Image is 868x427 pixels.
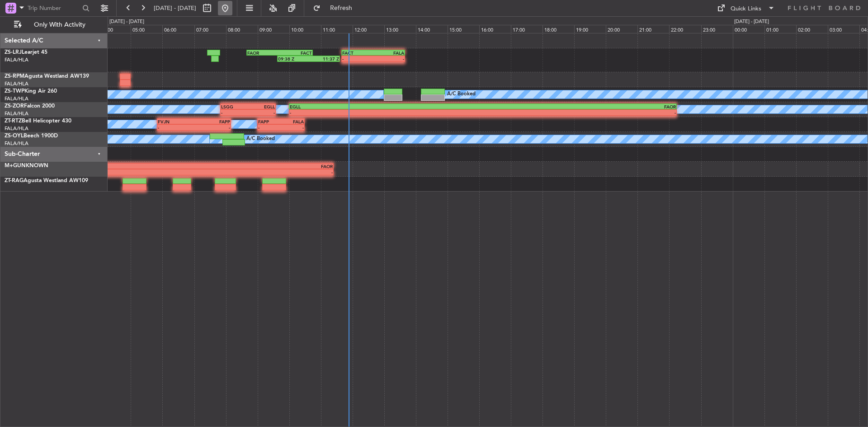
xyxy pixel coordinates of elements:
span: ZT-RTZ [5,118,22,124]
div: - [194,125,230,130]
a: FALA/HLA [5,95,28,102]
a: ZS-OYLBeech 1900D [5,133,58,139]
div: 20:00 [606,25,637,33]
div: 09:38 Z [278,56,309,61]
div: - [483,110,676,115]
a: FALA/HLA [5,80,28,87]
div: FACT [342,50,373,56]
span: M+G [5,163,17,169]
a: ZT-RAGAgusta Westland AW109 [5,178,88,183]
a: ZT-RTZBell Helicopter 430 [5,118,71,124]
a: ZS-RPMAgusta Westland AW139 [5,74,89,79]
div: 21:00 [637,25,669,33]
div: 02:00 [796,25,828,33]
div: FAPP [258,119,281,124]
div: 17:00 [511,25,542,33]
div: FACT [280,50,312,56]
div: 16:00 [479,25,511,33]
div: 13:00 [384,25,416,33]
div: - [373,56,404,61]
div: FAOR [247,50,279,56]
a: ZS-ZORFalcon 2000 [5,103,55,109]
div: 11:37 Z [309,56,340,61]
a: FALA/HLA [5,56,28,63]
div: 04:00 [99,25,131,33]
div: - [281,125,304,130]
span: Only With Activity [24,22,95,28]
div: 05:00 [131,25,162,33]
div: - [221,110,248,115]
div: [DATE] - [DATE] [734,18,769,26]
div: 08:00 [226,25,258,33]
div: Quick Links [731,5,761,14]
div: FVJN [158,119,194,124]
div: FALA [373,50,404,56]
div: 19:00 [574,25,606,33]
button: Refresh [309,1,363,15]
div: EGLL [248,104,275,109]
button: Only With Activity [10,18,98,32]
a: M+GUNKNOWN [5,163,48,169]
input: Trip Number [28,1,80,15]
div: [DATE] - [DATE] [109,18,144,26]
div: - [290,110,483,115]
div: 10:00 [289,25,321,33]
span: ZS-LRJ [5,50,22,55]
a: FALA/HLA [5,110,28,117]
span: ZT-RAG [5,178,24,183]
div: - [258,125,281,130]
div: 00:00 [733,25,764,33]
div: FAOR [483,104,676,109]
a: ZS-LRJLearjet 45 [5,50,47,55]
button: Quick Links [712,1,779,15]
div: 11:00 [321,25,353,33]
div: 06:00 [162,25,194,33]
div: 01:00 [764,25,796,33]
div: LSGG [221,104,248,109]
div: - [158,125,194,130]
div: 03:00 [828,25,859,33]
div: 15:00 [448,25,479,33]
div: 07:00 [194,25,226,33]
div: A/C Booked [447,88,476,101]
a: FALA/HLA [5,140,28,147]
span: [DATE] - [DATE] [154,4,196,12]
a: ZS-TWPKing Air 260 [5,89,57,94]
div: - [342,56,373,61]
div: FALA [281,119,304,124]
span: ZS-OYL [5,133,24,139]
div: 22:00 [669,25,701,33]
div: A/C Booked [246,132,275,146]
div: 18:00 [542,25,574,33]
div: 12:00 [353,25,384,33]
span: Refresh [322,5,360,11]
span: ZS-TWP [5,89,24,94]
div: EGLL [290,104,483,109]
div: 23:00 [701,25,733,33]
span: ZS-ZOR [5,103,24,109]
div: - [248,110,275,115]
a: FALA/HLA [5,125,28,132]
div: FAPP [194,119,230,124]
span: ZS-RPM [5,74,24,79]
div: 14:00 [416,25,448,33]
